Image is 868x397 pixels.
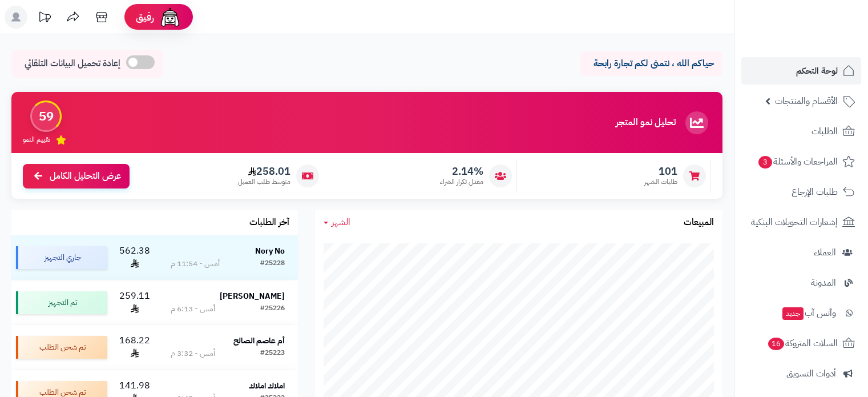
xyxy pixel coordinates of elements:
a: طلبات الإرجاع [741,178,861,206]
span: 101 [644,165,677,178]
a: أدوات التسويق [741,360,861,387]
a: العملاء [741,239,861,266]
span: 16 [768,338,784,350]
span: الشهر [332,215,350,229]
h3: آخر الطلبات [249,218,289,228]
span: لوحة التحكم [796,63,838,79]
div: أمس - 3:32 م [171,348,215,359]
h3: المبيعات [684,218,714,228]
span: جديد [782,307,804,320]
span: تقييم النمو [23,135,50,145]
div: أمس - 6:13 م [171,303,215,315]
div: #25223 [260,348,285,359]
a: المراجعات والأسئلة3 [741,148,861,175]
td: 168.22 [112,325,158,370]
span: 2.14% [440,165,483,178]
span: أدوات التسويق [786,366,836,382]
div: أمس - 11:54 م [171,258,220,270]
span: رفيق [136,10,154,24]
a: وآتس آبجديد [741,299,861,327]
h3: تحليل نمو المتجر [616,118,676,128]
a: تحديثات المنصة [30,6,59,31]
span: معدل تكرار الشراء [440,177,483,187]
span: الأقسام والمنتجات [775,93,838,109]
div: تم التجهيز [16,291,107,314]
span: إعادة تحميل البيانات التلقائي [25,57,120,70]
span: 3 [758,156,772,169]
a: عرض التحليل الكامل [23,164,130,189]
div: #25226 [260,303,285,315]
strong: املاك املاك [249,380,285,392]
span: العملاء [814,244,836,260]
a: لوحة التحكم [741,57,861,85]
span: 258.01 [238,165,290,178]
span: متوسط طلب العميل [238,177,290,187]
span: عرض التحليل الكامل [50,170,121,183]
span: الطلبات [812,123,838,139]
span: المدونة [811,275,836,291]
span: طلبات الإرجاع [792,184,838,200]
td: 562.38 [112,235,158,280]
a: إشعارات التحويلات البنكية [741,208,861,236]
td: 259.11 [112,280,158,325]
span: إشعارات التحويلات البنكية [751,214,838,230]
span: وآتس آب [781,305,836,321]
span: المراجعات والأسئلة [757,154,838,170]
p: حياكم الله ، نتمنى لكم تجارة رابحة [588,57,714,70]
strong: Nory No [255,245,285,257]
a: الشهر [324,216,350,229]
div: #25228 [260,258,285,270]
div: جاري التجهيز [16,246,107,269]
img: ai-face.png [159,6,181,29]
div: تم شحن الطلب [16,336,107,359]
a: الطلبات [741,118,861,145]
strong: أم عاصم الصالح [233,335,285,347]
strong: [PERSON_NAME] [220,290,285,302]
a: المدونة [741,269,861,296]
span: السلات المتروكة [767,335,838,351]
span: طلبات الشهر [644,177,677,187]
a: السلات المتروكة16 [741,330,861,357]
